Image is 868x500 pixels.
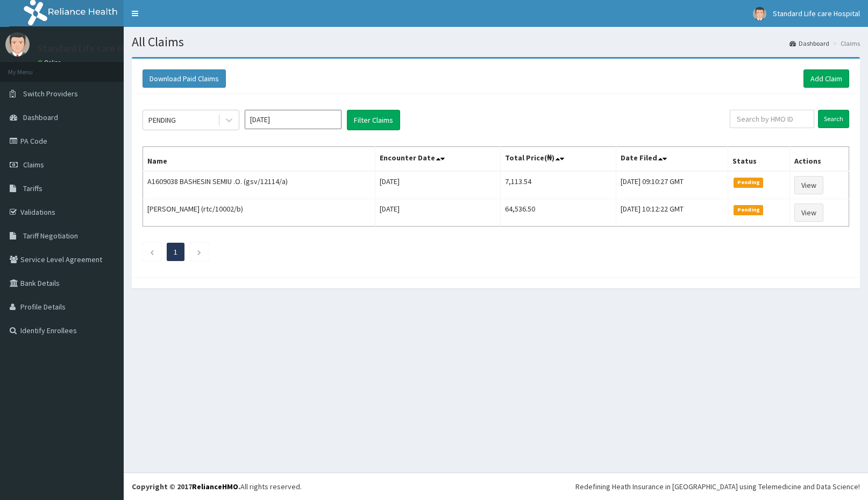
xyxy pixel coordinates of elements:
span: Pending [734,178,763,187]
div: Redefining Heath Insurance in [GEOGRAPHIC_DATA] using Telemedicine and Data Science! [575,481,860,492]
td: [DATE] [375,171,500,199]
strong: Copyright © 2017 . [132,482,240,491]
td: 64,536.50 [500,199,616,227]
a: Add Claim [803,69,849,88]
li: Claims [830,39,860,48]
a: View [794,176,823,194]
a: Next page [197,247,202,257]
button: Filter Claims [347,110,400,130]
a: Dashboard [789,39,829,48]
span: Claims [23,160,44,170]
input: Search [818,110,849,128]
td: [DATE] 09:10:27 GMT [616,171,728,199]
button: Download Paid Claims [143,69,226,88]
p: Standard Life care Hospital [38,44,153,53]
img: User Image [5,32,30,57]
a: Online [38,59,63,66]
span: Dashboard [23,112,58,122]
span: Switch Providers [23,89,78,98]
input: Search by HMO ID [730,110,814,128]
a: Previous page [150,247,154,257]
th: Total Price(₦) [500,147,616,172]
th: Date Filed [616,147,728,172]
td: A1609038 BASHESIN SEMIU .O. (gsv/12114/a) [143,171,375,199]
input: Select Month and Year [245,110,341,129]
footer: All rights reserved. [124,473,868,500]
span: Tariff Negotiation [23,231,78,241]
span: Pending [734,205,763,215]
img: User Image [753,7,766,20]
a: View [794,203,823,222]
th: Status [728,147,789,172]
div: PENDING [148,115,176,125]
h1: All Claims [132,35,860,49]
th: Encounter Date [375,147,500,172]
span: Tariffs [23,184,42,193]
a: Page 1 is your current page [174,247,177,257]
th: Name [143,147,375,172]
td: [DATE] 10:12:22 GMT [616,199,728,227]
span: Standard Life care Hospital [773,9,860,18]
a: RelianceHMO [192,482,238,491]
td: [DATE] [375,199,500,227]
td: [PERSON_NAME] (rtc/10002/b) [143,199,375,227]
td: 7,113.54 [500,171,616,199]
th: Actions [789,147,849,172]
